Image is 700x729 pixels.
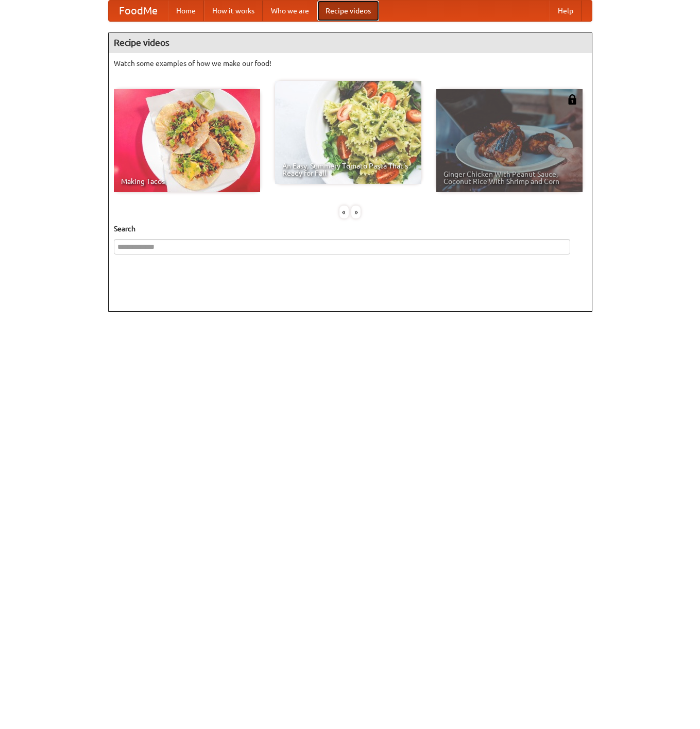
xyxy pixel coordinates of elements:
a: Home [168,1,204,21]
a: FoodMe [109,1,168,21]
span: An Easy, Summery Tomato Pasta That's Ready for Fall [282,162,414,177]
a: Making Tacos [114,89,260,192]
h5: Search [114,224,587,234]
h4: Recipe videos [109,32,592,53]
span: Making Tacos [121,178,253,185]
p: Watch some examples of how we make our food! [114,58,587,69]
a: Help [550,1,582,21]
div: « [339,206,349,218]
div: » [351,206,361,218]
img: 483408.png [567,94,577,105]
a: An Easy, Summery Tomato Pasta That's Ready for Fall [275,81,421,184]
a: Who we are [263,1,317,21]
a: How it works [204,1,263,21]
a: Recipe videos [317,1,379,21]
